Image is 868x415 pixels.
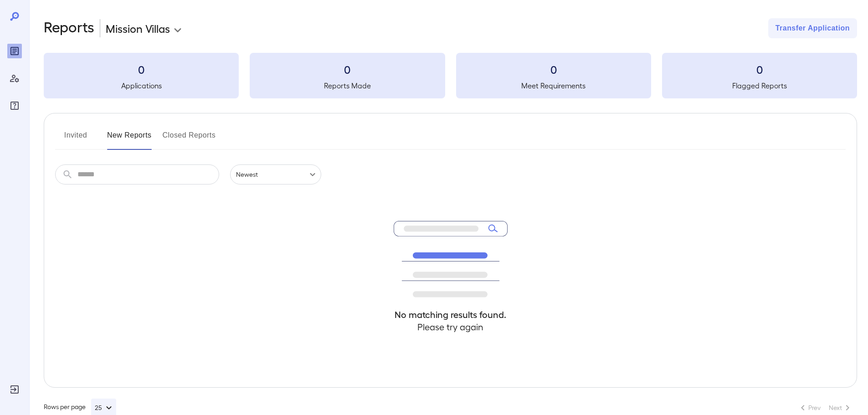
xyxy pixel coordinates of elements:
nav: pagination navigation [793,400,857,415]
div: Manage Users [7,71,22,86]
h3: 0 [662,62,857,77]
h3: 0 [456,62,651,77]
div: FAQ [7,98,22,113]
button: New Reports [107,128,152,150]
h2: Reports [44,18,94,38]
h3: 0 [44,62,239,77]
h4: Please try again [394,321,508,333]
h5: Reports Made [250,80,445,91]
button: Transfer Application [768,18,857,38]
p: Mission Villas [106,21,170,36]
div: Log Out [7,382,22,397]
h5: Meet Requirements [456,80,651,91]
h5: Applications [44,80,239,91]
div: Newest [230,164,321,184]
h3: 0 [250,62,445,77]
h4: No matching results found. [394,308,508,321]
summary: 0Applications0Reports Made0Meet Requirements0Flagged Reports [44,53,857,98]
div: Reports [7,44,22,58]
h5: Flagged Reports [662,80,857,91]
button: Invited [55,128,96,150]
button: Closed Reports [163,128,216,150]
